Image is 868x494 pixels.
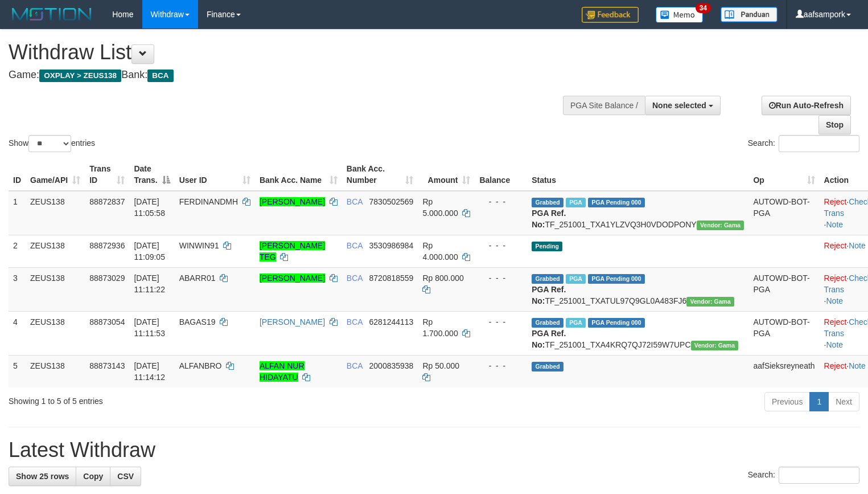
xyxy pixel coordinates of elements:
[748,158,819,191] th: Op: activate to sort column ascending
[117,472,134,481] span: CSV
[809,392,829,411] a: 1
[779,467,859,484] input: Search:
[39,70,121,82] span: OXPLAY > ZEUS138
[9,467,76,486] a: Show 25 rows
[748,355,819,387] td: aafSieksreyneath
[110,467,141,486] a: CSV
[134,197,165,218] span: [DATE] 11:05:58
[255,158,342,191] th: Bank Acc. Name: activate to sort column ascending
[527,158,748,191] th: Status
[588,198,645,207] span: PGA Pending
[824,241,847,250] a: Reject
[748,135,859,152] label: Search:
[175,158,255,191] th: User ID: activate to sort column ascending
[369,361,414,370] span: Copy 2000835938 to clipboard
[369,197,414,206] span: Copy 7830502569 to clipboard
[347,241,363,250] span: BCA
[26,267,85,311] td: ZEUS138
[566,198,586,207] span: Marked by aafnoeunsreypich
[527,191,748,235] td: TF_251001_TXA1YLZVQ3H0VDODPONY
[26,355,85,387] td: ZEUS138
[532,198,563,207] span: Grabbed
[9,267,26,311] td: 3
[342,158,418,191] th: Bank Acc. Number: activate to sort column ascending
[179,317,216,326] span: BAGAS19
[418,158,475,191] th: Amount: activate to sort column ascending
[479,316,523,328] div: - - -
[9,235,26,267] td: 2
[89,317,125,326] span: 88873054
[762,96,851,115] a: Run Auto-Refresh
[748,267,819,311] td: AUTOWD-BOT-PGA
[588,318,645,328] span: PGA Pending
[179,361,222,370] span: ALFANBRO
[422,317,458,338] span: Rp 1.700.000
[479,272,523,284] div: - - -
[824,197,847,206] a: Reject
[89,197,125,206] span: 88872837
[9,135,95,152] label: Show entries
[532,242,562,251] span: Pending
[422,273,463,283] span: Rp 800.000
[532,329,566,349] b: PGA Ref. No:
[369,241,414,250] span: Copy 3530986984 to clipboard
[179,273,216,283] span: ABARR01
[532,285,566,305] b: PGA Ref. No:
[85,158,129,191] th: Trans ID: activate to sort column ascending
[824,361,847,370] a: Reject
[532,318,563,328] span: Grabbed
[652,101,706,110] span: None selected
[656,7,704,23] img: Button%20Memo.svg
[9,191,26,235] td: 1
[9,41,567,64] h1: Withdraw List
[818,115,851,134] a: Stop
[849,241,866,250] a: Note
[179,241,219,250] span: WINWIN91
[347,317,363,326] span: BCA
[134,273,165,294] span: [DATE] 11:11:22
[260,241,325,262] a: [PERSON_NAME] TEG
[826,220,844,229] a: Note
[16,472,69,481] span: Show 25 rows
[748,467,859,484] label: Search:
[824,317,847,326] a: Reject
[129,158,174,191] th: Date Trans.: activate to sort column descending
[83,472,103,481] span: Copy
[849,361,866,370] a: Note
[422,197,458,218] span: Rp 5.000.000
[147,70,173,82] span: BCA
[532,362,563,371] span: Grabbed
[9,439,859,462] h1: Latest Withdraw
[686,297,734,307] span: Vendor URL: https://trx31.1velocity.biz
[588,274,645,284] span: PGA Pending
[347,361,363,370] span: BCA
[260,361,305,382] a: ALFAN NUR HIDAYATU
[527,267,748,311] td: TF_251001_TXATUL97Q9GL0A483FJ6
[260,317,325,326] a: [PERSON_NAME]
[697,221,744,230] span: Vendor URL: https://trx31.1velocity.biz
[566,274,586,284] span: Marked by aafnoeunsreypich
[89,273,125,283] span: 88873029
[764,392,810,411] a: Previous
[260,273,325,283] a: [PERSON_NAME]
[748,311,819,355] td: AUTOWD-BOT-PGA
[696,3,711,13] span: 34
[475,158,527,191] th: Balance
[479,196,523,207] div: - - -
[748,191,819,235] td: AUTOWD-BOT-PGA
[479,240,523,251] div: - - -
[260,197,325,206] a: [PERSON_NAME]
[532,274,563,284] span: Grabbed
[26,158,85,191] th: Game/API: activate to sort column ascending
[9,355,26,387] td: 5
[721,7,778,22] img: panduan.png
[824,273,847,283] a: Reject
[779,135,859,152] input: Search:
[369,317,414,326] span: Copy 6281244113 to clipboard
[89,241,125,250] span: 88872936
[134,317,165,338] span: [DATE] 11:11:53
[422,361,459,370] span: Rp 50.000
[826,296,844,305] a: Note
[26,235,85,267] td: ZEUS138
[479,360,523,371] div: - - -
